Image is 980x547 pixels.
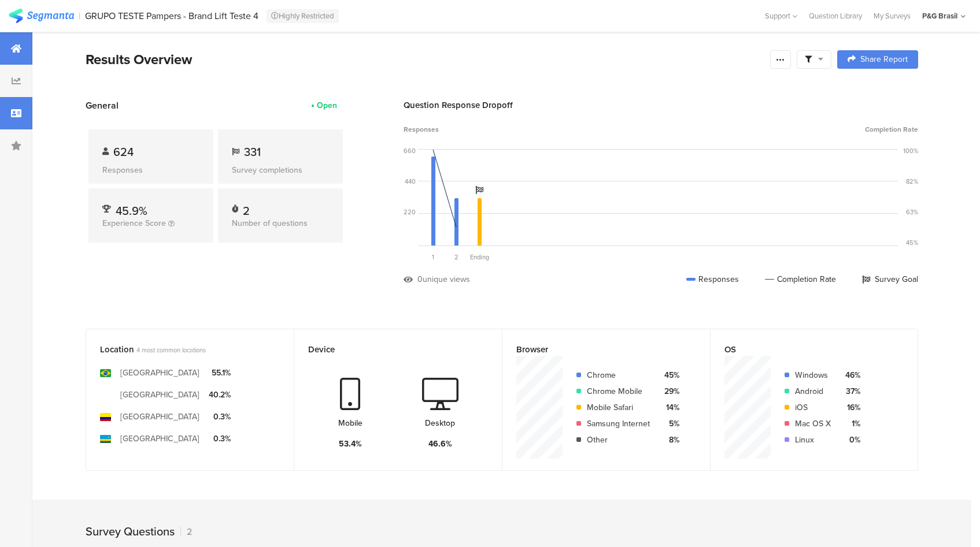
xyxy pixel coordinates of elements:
div: 55.1% [209,367,231,379]
div: Linux [795,434,831,446]
div: iOS [795,401,831,414]
span: 45.9% [116,202,147,219]
div: Responses [686,273,739,285]
div: 100% [903,146,918,155]
div: Browser [516,343,677,356]
div: Desktop [425,417,455,429]
div: 46% [840,369,860,381]
span: Number of questions [232,217,308,229]
div: 220 [404,207,416,217]
div: 82% [906,177,918,186]
div: Location [100,343,261,356]
span: 4 most common locations [136,345,206,355]
span: General [86,99,119,112]
div: Question Response Dropoff [404,99,918,111]
div: Samsung Internet [587,418,650,430]
div: Survey Goal [862,273,918,285]
img: segmanta logo [9,9,74,23]
a: Question Library [803,10,868,21]
div: | [79,9,80,23]
div: GRUPO TESTE Pampers - Brand Lift Teste 4 [85,10,258,21]
div: 45% [906,238,918,247]
span: Responses [404,124,439,135]
span: Share Report [860,55,908,64]
div: P&G Brasil [922,10,957,21]
div: Open [317,99,337,111]
span: 1 [432,252,434,262]
div: Android [795,385,831,397]
div: 0.3% [209,433,231,445]
div: 0% [840,434,860,446]
div: Ending [468,252,491,262]
div: Results Overview [86,49,764,70]
div: 0 [417,273,423,285]
span: Experience Score [102,217,166,229]
div: 63% [906,207,918,217]
div: 16% [840,401,860,414]
div: Mobile Safari [587,401,650,414]
div: 45% [659,369,679,381]
div: Mac OS X [795,418,831,430]
i: Survey Goal [475,186,483,194]
div: [GEOGRAPHIC_DATA] [120,433,199,445]
div: [GEOGRAPHIC_DATA] [120,367,199,379]
span: Completion Rate [865,124,918,135]
div: Chrome Mobile [587,385,650,397]
div: [GEOGRAPHIC_DATA] [120,411,199,423]
div: Windows [795,369,831,381]
div: Survey Questions [86,523,175,540]
div: Responses [102,164,199,176]
div: Survey completions [232,164,329,176]
div: unique views [423,273,470,285]
div: 14% [659,401,679,414]
span: 624 [113,143,134,161]
div: 2 [180,525,192,538]
div: OS [724,343,885,356]
a: My Surveys [868,10,916,21]
div: Device [308,343,469,356]
div: [GEOGRAPHIC_DATA] [120,389,199,401]
div: Support [765,7,797,25]
div: Highly Restricted [267,9,339,23]
div: 660 [404,146,416,155]
div: 440 [405,177,416,186]
div: Mobile [338,417,363,429]
div: Completion Rate [765,273,836,285]
div: 5% [659,418,679,430]
div: 0.3% [209,411,231,423]
div: 53.4% [339,438,362,450]
div: Other [587,434,650,446]
div: 2 [243,202,250,214]
span: 2 [454,252,458,262]
div: Chrome [587,369,650,381]
div: 40.2% [209,389,231,401]
div: 46.6% [428,438,452,450]
div: 8% [659,434,679,446]
span: 331 [244,143,261,161]
div: 29% [659,385,679,397]
div: 37% [840,385,860,397]
div: 1% [840,418,860,430]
